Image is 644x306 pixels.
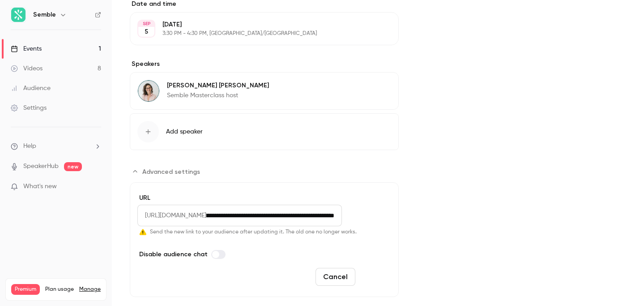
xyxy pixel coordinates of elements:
p: 5 [145,27,148,36]
span: Help [23,142,36,151]
p: [PERSON_NAME] [PERSON_NAME] [167,81,269,90]
span: Advanced settings [142,167,200,177]
span: Plan usage [45,286,74,293]
p: [DATE] [162,20,351,29]
div: SEP [138,21,154,27]
span: Disable audience chat [139,250,208,259]
div: Videos [11,64,43,73]
a: Manage [79,286,101,293]
p: 3:30 PM - 4:30 PM, [GEOGRAPHIC_DATA]/[GEOGRAPHIC_DATA] [162,30,351,37]
span: new [64,162,82,171]
label: Speakers [130,60,399,69]
a: SpeakerHub [23,162,59,171]
li: help-dropdown-opener [11,142,101,151]
button: Cancel [316,268,355,286]
span: What's new [23,182,57,191]
button: Add speaker [130,113,399,150]
img: Semble [11,8,26,22]
p: Semble Masterclass host [167,91,269,100]
span: [URL][DOMAIN_NAME] [137,205,206,226]
div: Settings [11,103,47,112]
button: Save [359,268,391,286]
span: Send the new link to your audience after updating it. The old one no longer works. [150,228,357,236]
span: Add speaker [166,127,203,136]
span: Premium [11,284,40,295]
div: Audience [11,84,51,93]
section: Advanced settings [130,164,399,297]
button: Advanced settings [130,164,205,179]
img: Jess Magri [138,80,159,102]
div: Events [11,44,42,53]
h6: Semble [33,10,56,19]
label: URL [137,194,391,203]
div: Jess Magri[PERSON_NAME] [PERSON_NAME]Semble Masterclass host [130,72,399,110]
